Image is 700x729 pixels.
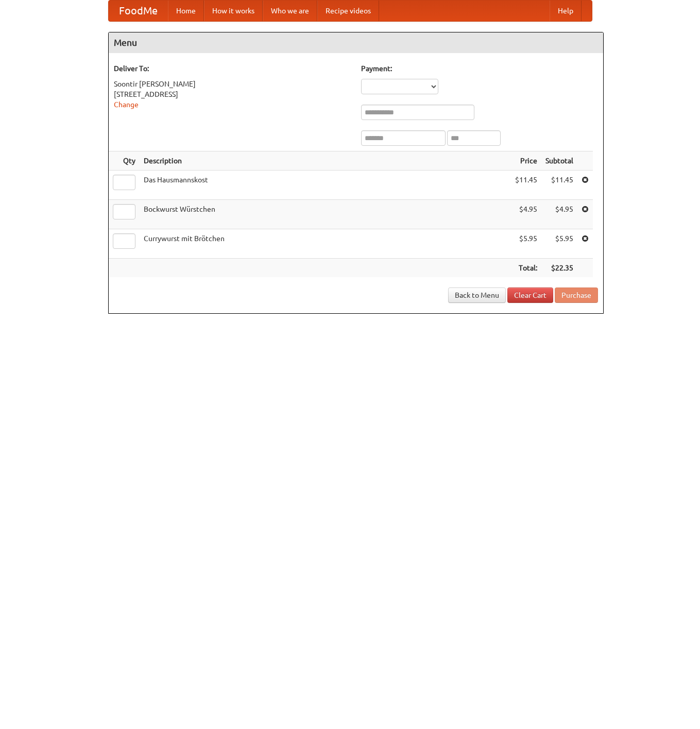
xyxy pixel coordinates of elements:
[140,200,511,229] td: Bockwurst Würstchen
[204,1,263,21] a: How it works
[317,1,379,21] a: Recipe videos
[511,151,541,171] th: Price
[114,79,351,89] div: Soontir [PERSON_NAME]
[140,171,511,200] td: Das Hausmannskost
[511,171,541,200] td: $11.45
[140,151,511,171] th: Description
[168,1,204,21] a: Home
[541,151,577,171] th: Subtotal
[550,1,582,21] a: Help
[109,151,140,171] th: Qty
[555,287,598,303] button: Purchase
[109,32,603,53] h4: Menu
[361,63,598,74] h5: Payment:
[114,100,139,109] a: Change
[541,171,577,200] td: $11.45
[507,287,553,303] a: Clear Cart
[448,287,506,303] a: Back to Menu
[109,1,168,21] a: FoodMe
[511,229,541,259] td: $5.95
[541,200,577,229] td: $4.95
[541,259,577,278] th: $22.35
[114,63,351,74] h5: Deliver To:
[541,229,577,259] td: $5.95
[511,259,541,278] th: Total:
[511,200,541,229] td: $4.95
[263,1,317,21] a: Who we are
[140,229,511,259] td: Currywurst mit Brötchen
[114,89,351,99] div: [STREET_ADDRESS]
